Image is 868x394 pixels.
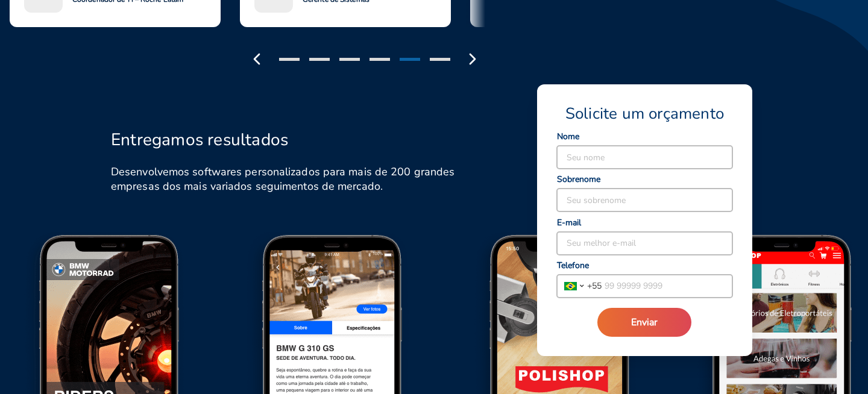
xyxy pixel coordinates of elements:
input: Seu nome [557,146,732,169]
input: 99 99999 9999 [602,275,732,298]
span: Enviar [631,316,658,329]
button: Enviar [597,308,691,337]
input: Seu melhor e-mail [557,232,732,255]
span: + 55 [587,280,602,292]
h6: Desenvolvemos softwares personalizados para mais de 200 grandes empresas dos mais variados seguim... [111,164,466,193]
span: Solicite um orçamento [565,104,724,124]
input: Seu sobrenome [557,189,732,211]
h2: Entregamos resultados [111,130,288,150]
